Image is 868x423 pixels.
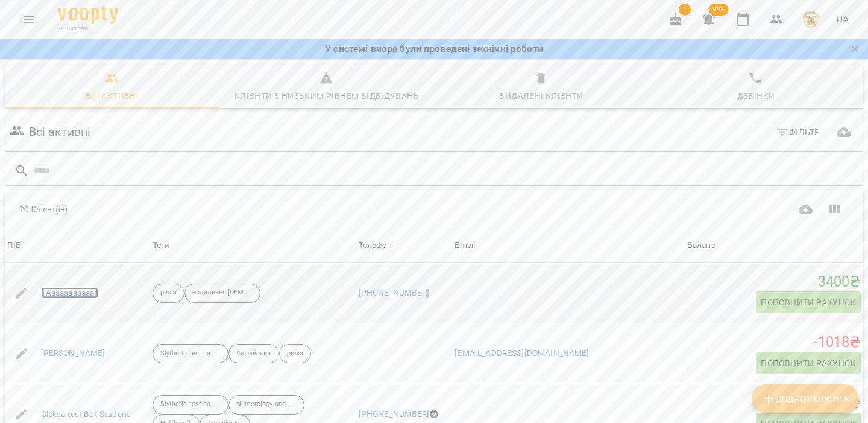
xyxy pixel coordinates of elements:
a: [PERSON_NAME] [41,348,105,360]
div: Numerology and Grammatica [228,395,304,415]
button: Додати клієнта [752,384,858,413]
p: Numerology and Grammatica [236,399,297,410]
h6: Всі активні [29,122,91,141]
a: [PHONE_NUMBER] [359,288,430,297]
a: 1Aaaaaaaaaaaa [41,287,99,299]
div: Sort [687,238,715,253]
div: реліз [153,284,185,303]
div: ПІБ [7,238,21,253]
button: Фільтр [770,121,825,143]
span: UA [836,13,849,25]
div: 20 Клієнт(ів) [19,203,429,215]
div: Sort [454,238,475,253]
div: Table Toolbar [5,190,863,229]
span: For Business [58,25,118,33]
span: 99+ [709,4,729,16]
button: Завантажити CSV [791,195,820,224]
div: Баланс [687,238,715,253]
div: Телефон [359,238,392,253]
a: Oleksa test Bot Student [41,409,130,421]
button: UA [831,8,854,30]
button: Поповнити рахунок [756,352,861,374]
div: Slytherin test name 1 [153,395,228,415]
span: Фільтр [775,125,820,139]
button: Закрити сповіщення [846,40,863,57]
div: видалення [DEMOGRAPHIC_DATA] [184,284,260,303]
h5: -700 ₴ [687,394,861,413]
img: e4fadf5fdc8e1f4c6887bfc6431a60f1.png [802,11,819,28]
button: Menu [14,5,43,34]
p: реліз [160,288,177,298]
h5: -1018 ₴ [687,333,861,352]
div: Sort [359,238,392,253]
div: Теги [153,238,354,253]
div: Видалені клієнти [499,89,583,103]
p: У системі вчора були проведені технічні роботи [325,42,543,56]
span: Телефон [359,238,450,253]
a: [PHONE_NUMBER] [359,409,430,419]
button: Показати колонки [820,195,849,224]
span: Поповнити рахунок [761,295,856,310]
button: Поповнити рахунок [756,291,861,313]
span: Додати клієнта [761,392,849,406]
a: [EMAIL_ADDRESS][DOMAIN_NAME] [454,348,589,358]
span: 1 [679,4,691,16]
span: ПІБ [7,238,148,253]
span: Баланс [687,238,861,253]
div: Email [454,238,475,253]
p: Slytherin test name 1 [160,349,221,359]
h5: 3400 ₴ [687,273,861,291]
span: Поповнити рахунок [761,356,856,371]
p: видалення [DEMOGRAPHIC_DATA] [192,288,253,298]
div: реліз [279,344,312,363]
p: Slytherin test name 1 [160,399,221,410]
div: Slytherin test name 1 [153,344,228,363]
img: Voopty Logo [58,6,118,24]
p: Англійська [236,349,271,359]
span: Email [454,238,682,253]
p: реліз [287,349,304,359]
div: Дзвінки [737,89,775,103]
div: Англійська [228,344,279,363]
div: Sort [7,238,21,253]
div: Всі активні [86,89,139,103]
div: Клієнти з низьким рівнем відвідувань [234,89,419,103]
